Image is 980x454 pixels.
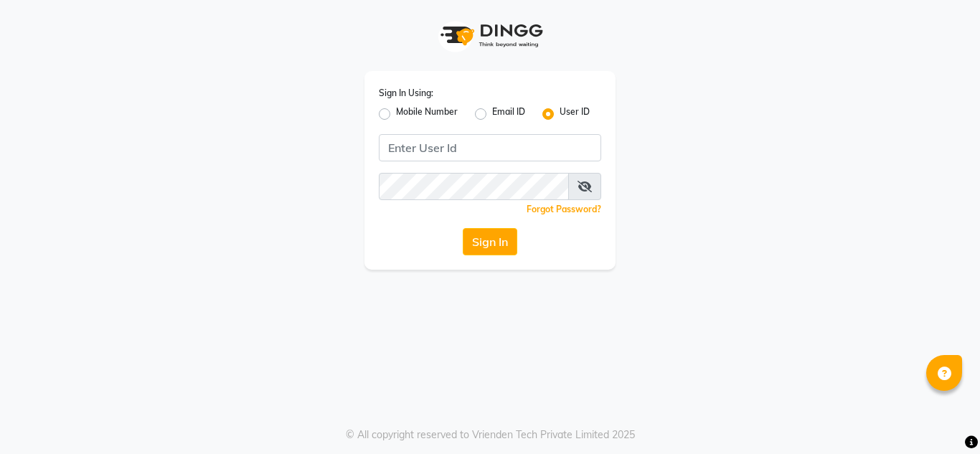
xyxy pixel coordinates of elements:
label: Email ID [492,105,525,123]
input: Username [379,173,569,200]
iframe: chat widget [920,397,966,440]
label: Mobile Number [396,105,458,123]
label: User ID [560,105,590,123]
label: Sign In Using: [379,87,433,100]
button: Sign In [463,228,517,255]
img: logo1.svg [433,14,547,57]
input: Username [379,134,601,161]
a: Forgot Password? [527,204,601,214]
